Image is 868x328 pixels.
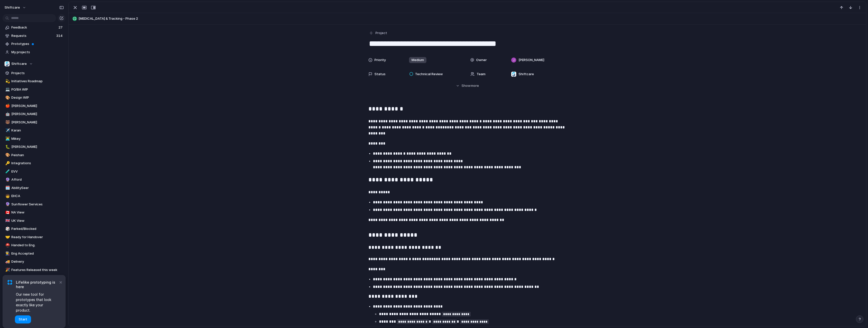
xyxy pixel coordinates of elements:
span: Ready for Handover [11,235,64,240]
button: 🎨 [5,153,10,158]
div: 🎨 [5,95,9,101]
span: [PERSON_NAME] [11,103,64,108]
span: [MEDICAL_DATA] & Tracking - Phase 2 [78,16,864,21]
button: 🤖 [5,112,10,117]
a: 🎨Design WIP [3,94,66,101]
button: 🇨🇦 [5,210,10,215]
button: 🎲 [5,226,10,231]
span: Sunflower Services [11,202,64,207]
span: Team [477,72,485,77]
button: Showmore [368,81,566,90]
a: 🚚Delivery [3,258,66,265]
a: 🔮Sunflower Services [3,201,66,208]
div: 🐻 [5,119,9,125]
a: 🎨Peishan [3,151,66,159]
span: Afford [11,177,64,182]
span: Features Released this week [11,267,64,272]
div: 🇬🇧UK View [3,217,66,225]
button: 🍎 [5,103,10,108]
span: AbilitySeer [11,185,64,190]
a: Feedback27 [3,24,66,31]
span: EVV [11,169,64,174]
div: ⛑️ [5,242,9,248]
button: 🇬🇧 [5,218,10,223]
button: [MEDICAL_DATA] & Tracking - Phase 2 [71,15,864,23]
span: Design WIP [11,95,64,100]
span: Show [462,83,471,88]
div: 🗓️AbilitySeer [3,184,66,192]
div: 🚚 [5,259,9,265]
span: EHCA [11,194,64,199]
a: 🔮Afford [3,176,66,183]
span: Technical Review [415,72,443,77]
span: Parked/Blocked [11,226,64,231]
div: 🐛 [5,144,9,150]
span: Feedback [11,25,57,30]
div: 🧒EHCA [3,192,66,200]
a: 🤝Ready for Handover [3,233,66,241]
a: ✈️Karan [3,127,66,134]
span: Mikey [11,136,64,141]
div: 🎲 [5,226,9,232]
button: ⛑️ [5,243,10,248]
div: 🇬🇧 [5,218,9,224]
div: 🤝 [5,234,9,240]
button: 🤝 [5,235,10,240]
div: 🤖 [5,111,9,117]
div: 🗓️ [5,185,9,191]
span: Shiftcare [519,72,534,77]
span: Initiatives Roadmap [11,79,64,84]
span: Owner [476,58,487,63]
a: Requests314 [3,32,66,40]
a: 👨‍🏭Eng Accepted [3,250,66,257]
span: UK View [11,218,64,223]
span: Project [375,31,387,36]
button: 🔮 [5,177,10,182]
span: [PERSON_NAME] [11,112,64,117]
button: 🎉 [5,267,10,272]
span: Integrations [11,161,64,166]
a: 🧪EVV [3,168,66,175]
span: 314 [56,33,64,38]
div: 🍎 [5,103,9,109]
button: 🔮 [5,202,10,207]
span: Handed to Eng. [11,243,64,248]
button: Dismiss [58,279,64,285]
button: 💻 [5,87,10,92]
a: 🔑Integrations [3,159,66,167]
div: 🎉 [5,267,9,273]
div: 💻 [5,87,9,92]
span: Requests [11,33,55,38]
a: 🇨🇦NA View [3,209,66,216]
div: 👨‍🏭 [5,251,9,256]
span: Eng Accepted [11,251,64,256]
button: 🐻 [5,120,10,125]
span: shiftcare [5,5,20,10]
a: 🐛[PERSON_NAME] [3,143,66,151]
a: 🎉Features Live [3,274,66,282]
a: 💫Initiatives Roadmap [3,77,66,85]
div: 🇨🇦 [5,210,9,215]
span: Karan [11,128,64,133]
a: 👨‍💻Mikey [3,135,66,143]
button: 💫 [5,79,10,84]
span: Shiftcare [11,61,27,66]
span: [PERSON_NAME] [11,120,64,125]
a: 🎉Features Released this week [3,266,66,274]
span: Medium [412,58,424,63]
a: 💻PO/BA WIP [3,86,66,93]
